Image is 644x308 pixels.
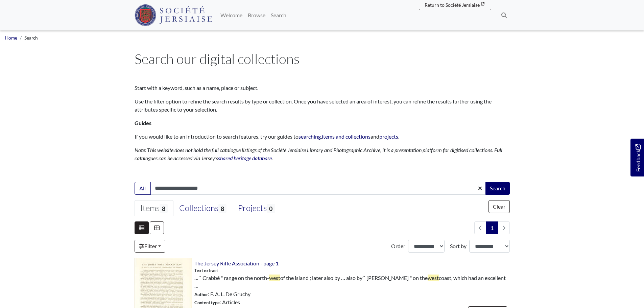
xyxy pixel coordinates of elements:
a: items and collections [322,133,371,140]
button: All [135,182,151,195]
span: Text extract [194,267,218,274]
em: Note: This website does not hold the full catalogue listings of the Société Jersiaise Library and... [135,147,502,161]
div: Items [140,203,168,213]
button: Search [485,182,510,195]
a: Welcome [218,8,245,22]
span: Goto page 1 [486,221,498,234]
button: Clear [488,200,510,213]
span: : F. A. L. De Gruchy [194,290,251,298]
a: projects [379,133,398,140]
span: … “ Crabbé " range on the north- of the island ; later also by … also by “ [PERSON_NAME] " on the... [194,274,510,290]
nav: pagination [472,221,510,234]
span: 0 [267,204,275,213]
label: Sort by [450,242,467,250]
span: Feedback [634,144,642,171]
span: Return to Société Jersiaise [425,2,480,8]
div: Collections [179,203,226,213]
span: Search [24,35,38,41]
strong: Guides [135,120,151,126]
span: Content type [194,300,220,305]
p: Start with a keyword, such as a name, place or subject. [135,84,510,92]
span: Author [194,292,208,297]
img: Société Jersiaise [135,4,213,26]
input: Enter one or more search terms... [150,182,486,195]
div: Projects [238,203,275,213]
span: west [428,275,439,281]
p: Use the filter option to refine the search results by type or collection. Once you have selected ... [135,97,510,114]
span: west [269,275,280,281]
a: The Jersey Rifle Association - page 1 [194,260,279,266]
a: Browse [245,8,268,22]
a: searching [299,133,321,140]
li: Previous page [474,221,486,234]
a: Would you like to provide feedback? [630,139,644,176]
a: Société Jersiaise logo [135,3,213,28]
h1: Search our digital collections [135,51,510,67]
span: 8 [218,204,226,213]
a: Search [268,8,289,22]
span: 8 [160,204,168,213]
label: Order [391,242,405,250]
a: shared heritage database [218,155,272,161]
span: : Articles [194,298,240,306]
p: If you would like to an introduction to search features, try our guides to , and . [135,133,510,141]
a: Filter [135,240,165,253]
a: Home [5,35,17,41]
